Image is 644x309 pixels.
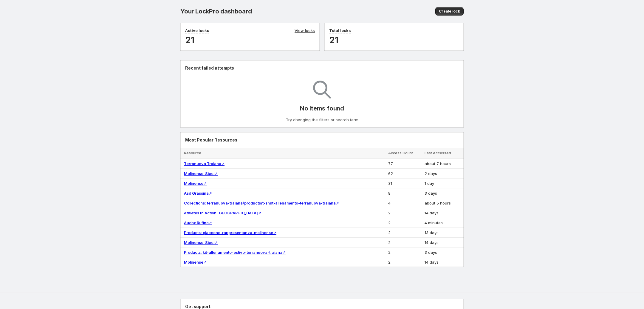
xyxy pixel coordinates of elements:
[184,191,212,196] a: Asd Grassina↗
[423,247,464,257] td: 3 days
[300,105,344,112] p: No Items found
[184,181,207,186] a: Molinense↗
[386,159,423,169] td: 77
[286,117,358,123] p: Try changing the filters or search term
[184,230,276,235] a: Products: giaccone-rappresentanza-molinense↗
[184,220,212,225] a: Audax Rufina↗
[185,65,234,71] h2: Recent failed attempts
[386,179,423,188] td: 31
[425,151,451,155] span: Last Accessed
[423,159,464,169] td: about 7 hours
[386,188,423,198] td: 8
[386,228,423,238] td: 2
[423,208,464,218] td: 14 days
[435,7,464,16] button: Create lock
[184,161,225,166] a: Terranuova Traiana↗
[184,171,218,176] a: Molinense-Sieci↗
[386,238,423,247] td: 2
[184,260,207,265] a: Molinense↗
[329,27,351,33] p: Total locks
[185,137,459,143] h2: Most Popular Resources
[423,257,464,267] td: 14 days
[184,201,339,205] a: Collections: terranuova-traiana/products/t-shirt-allenamento-terranuova-traiana↗
[180,8,252,15] span: Your LockPro dashboard
[423,228,464,238] td: 13 days
[184,240,218,245] a: Molinense-Sieci↗
[386,208,423,218] td: 2
[439,9,460,14] span: Create lock
[185,27,209,33] p: Active locks
[295,27,315,34] a: View locks
[423,179,464,188] td: 1 day
[423,238,464,247] td: 14 days
[423,169,464,179] td: 2 days
[388,151,413,155] span: Access Count
[423,188,464,198] td: 3 days
[185,34,315,46] h2: 21
[423,198,464,208] td: about 5 hours
[423,218,464,228] td: 4 minutes
[184,151,201,155] span: Resource
[386,247,423,257] td: 2
[313,81,331,99] img: Empty search results
[329,34,459,46] h2: 21
[386,169,423,179] td: 62
[386,218,423,228] td: 2
[184,250,286,255] a: Products: kit-allenamento-estivo-terranuova-traiana↗
[184,210,261,215] a: Athletes In Action [GEOGRAPHIC_DATA]↗
[386,198,423,208] td: 4
[386,257,423,267] td: 2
